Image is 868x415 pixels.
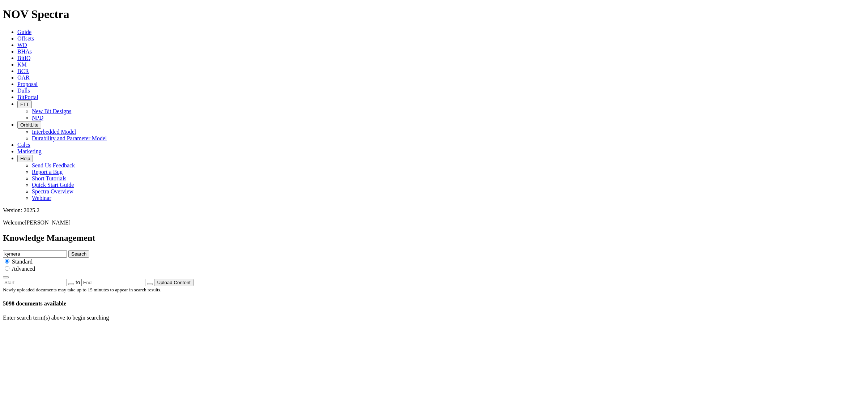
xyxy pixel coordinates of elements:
[32,108,71,114] a: New Bit Designs
[32,115,43,121] a: NPD
[32,162,75,168] a: Send Us Feedback
[3,300,865,307] h4: 5098 documents available
[20,156,30,161] span: Help
[17,35,34,42] a: Offsets
[17,55,30,61] a: BitIQ
[68,250,89,258] button: Search
[20,122,38,128] span: OrbitLite
[17,81,38,87] a: Proposal
[17,87,30,94] a: Dulls
[3,250,67,258] input: e.g. Smoothsteer Record
[3,279,67,286] input: Start
[17,94,38,100] a: BitPortal
[17,121,41,129] button: OrbitLite
[17,155,33,162] button: Help
[32,195,51,201] a: Webinar
[3,8,865,21] h1: NOV Spectra
[17,74,30,81] a: OAR
[17,100,32,108] button: FTT
[32,188,73,194] a: Spectra Overview
[12,258,33,265] span: Standard
[17,61,27,68] a: KM
[76,279,80,285] span: to
[81,279,145,286] input: End
[32,169,63,175] a: Report a Bug
[32,175,67,181] a: Short Tutorials
[32,129,76,135] a: Interbedded Model
[20,102,29,107] span: FTT
[32,182,74,188] a: Quick Start Guide
[17,42,27,48] a: WD
[154,279,193,286] button: Upload Content
[25,219,71,226] span: [PERSON_NAME]
[17,68,29,74] a: BCR
[3,315,865,321] p: Enter search term(s) above to begin searching
[17,29,31,35] a: Guide
[17,48,32,55] a: BHAs
[17,142,30,148] a: Calcs
[3,233,865,243] h2: Knowledge Management
[3,287,161,292] small: Newly uploaded documents may take up to 15 minutes to appear in search results.
[32,135,107,141] a: Durability and Parameter Model
[17,148,42,154] a: Marketing
[12,266,35,272] span: Advanced
[3,207,865,214] div: Version: 2025.2
[3,219,865,226] p: Welcome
